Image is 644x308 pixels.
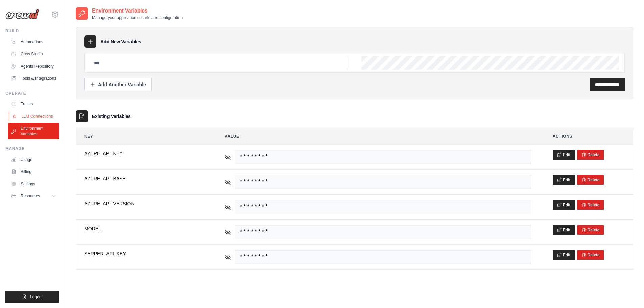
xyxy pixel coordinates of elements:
span: AZURE_API_BASE [84,175,203,182]
div: Add Another Variable [90,81,146,88]
button: Delete [581,177,600,183]
button: Delete [581,152,600,158]
a: Agents Repository [8,61,59,72]
button: Delete [581,252,600,258]
span: Resources [21,193,40,199]
a: Tools & Integrations [8,73,59,84]
span: SERPER_API_KEY [84,250,203,257]
a: Environment Variables [8,123,59,139]
a: Crew Studio [8,49,59,60]
th: Actions [545,128,633,144]
span: AZURE_API_KEY [84,150,203,157]
span: Logout [30,294,43,300]
a: Settings [8,179,59,189]
button: Delete [581,202,600,208]
button: Delete [581,227,600,233]
span: AZURE_API_VERSION [84,200,203,207]
button: Edit [553,200,575,210]
th: Value [217,128,539,144]
p: Manage your application secrets and configuration [92,15,183,20]
button: Edit [553,150,575,160]
button: Edit [553,225,575,235]
div: Operate [5,91,59,96]
span: MODEL [84,225,203,232]
a: Automations [8,37,59,47]
button: Add Another Variable [84,78,152,91]
img: Logo [5,9,39,19]
a: Traces [8,99,59,110]
h3: Add New Variables [100,38,141,45]
h3: Existing Variables [92,113,131,120]
div: Manage [5,146,59,151]
th: Key [76,128,211,144]
button: Edit [553,175,575,185]
button: Edit [553,250,575,260]
div: Build [5,28,59,34]
a: LLM Connections [9,111,60,122]
button: Resources [8,191,59,202]
a: Billing [8,166,59,177]
h2: Environment Variables [92,7,183,15]
button: Logout [5,291,59,303]
a: Usage [8,154,59,165]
